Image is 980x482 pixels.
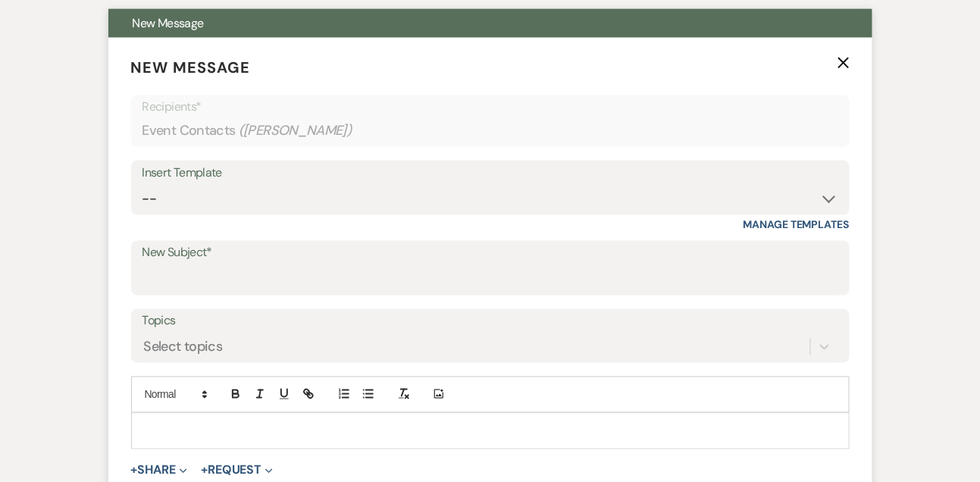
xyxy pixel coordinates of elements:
[142,243,838,264] label: New Subject*
[142,116,838,146] div: Event Contacts
[744,218,850,232] a: Manage Templates
[144,336,223,357] div: Select topics
[131,465,188,477] button: Share
[131,58,251,77] span: New Message
[239,121,352,141] span: ( [PERSON_NAME] )
[131,465,138,477] span: +
[201,465,273,477] button: Request
[142,311,838,333] label: Topics
[142,162,838,184] div: Insert Template
[201,465,208,477] span: +
[142,97,838,117] p: Recipients*
[133,15,204,31] span: New Message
